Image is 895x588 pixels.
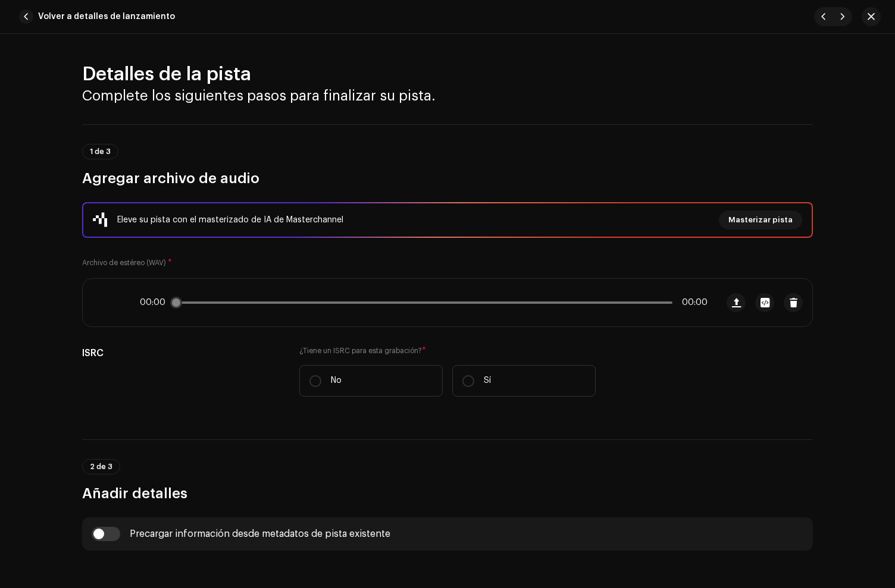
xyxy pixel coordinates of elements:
span: 00:00 [677,298,708,307]
div: Precargar información desde metadatos de pista existente [130,529,390,539]
button: Masterizar pista [719,210,802,229]
span: Masterizar pista [728,208,793,232]
h3: Añadir detalles [82,484,813,503]
label: ¿Tiene un ISRC para esta grabación? [299,346,596,356]
p: Sí [484,375,491,387]
h5: ISRC [82,346,280,360]
h3: Agregar archivo de audio [82,169,813,188]
p: No [331,375,342,387]
h3: Complete los siguientes pasos para finalizar su pista. [82,86,813,105]
div: Eleve su pista con el masterizado de IA de Masterchannel [117,213,343,227]
h2: Detalles de la pista [82,62,813,86]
